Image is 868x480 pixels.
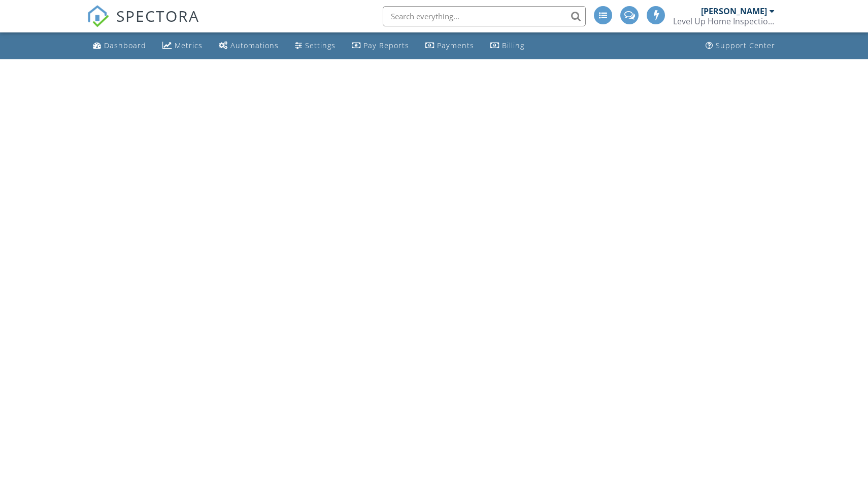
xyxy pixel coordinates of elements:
[502,41,524,50] div: Billing
[291,36,340,55] a: Settings
[215,36,283,55] a: Automations (Advanced)
[158,36,207,55] a: Metrics
[305,41,336,50] div: Settings
[701,6,767,16] div: [PERSON_NAME]
[175,41,203,50] div: Metrics
[437,41,474,50] div: Payments
[383,6,586,26] input: Search everything...
[486,36,528,55] a: Billing
[363,41,409,50] div: Pay Reports
[716,41,775,50] div: Support Center
[673,16,775,26] div: Level Up Home Inspections
[702,36,779,55] a: Support Center
[230,41,279,50] div: Automations
[104,41,146,50] div: Dashboard
[89,36,150,55] a: Dashboard
[421,36,478,55] a: Payments
[87,14,199,35] a: SPECTORA
[348,36,413,55] a: Pay Reports
[87,5,109,27] img: The Best Home Inspection Software - Spectora
[116,5,199,26] span: SPECTORA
